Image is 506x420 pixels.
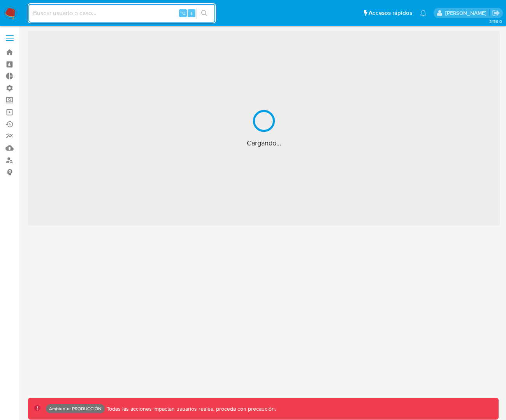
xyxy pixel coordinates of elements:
[247,138,281,148] span: Cargando...
[492,9,500,17] a: Salir
[105,405,276,413] p: Todas las acciones impactan usuarios reales, proceda con precaución.
[420,10,427,16] a: Notificaciones
[49,407,102,410] p: Ambiente: PRODUCCIÓN
[28,8,215,18] input: Buscar usuario o caso...
[190,9,193,17] span: s
[196,8,212,19] button: search-icon
[445,9,489,17] p: rodrigo.moyano@mercadolibre.com
[180,9,186,17] span: ⌥
[369,9,412,17] span: Accesos rápidos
